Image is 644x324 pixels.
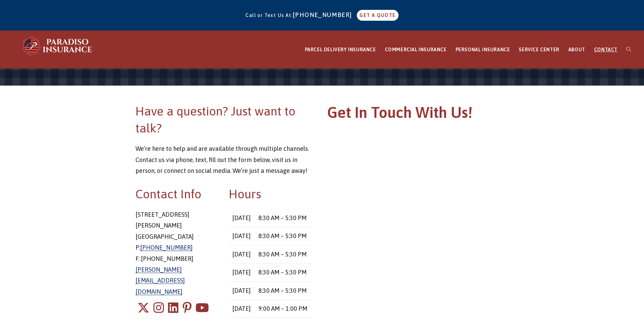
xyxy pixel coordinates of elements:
[357,10,398,21] a: GET A QUOTE
[135,143,313,176] p: We’re here to help and are available through multiple channels. Contact us via phone, text, fill ...
[327,103,504,126] h1: Get In Touch With Us!
[229,300,255,318] td: [DATE]
[293,11,355,18] a: [PHONE_NUMBER]
[258,305,307,312] time: 9:00 AM – 1:00 PM
[519,47,559,52] span: SERVICE CENTER
[590,31,622,69] a: CONTACT
[196,297,209,319] a: Youtube
[135,209,219,297] p: [STREET_ADDRESS] [PERSON_NAME][GEOGRAPHIC_DATA] P: F: [PHONE_NUMBER]
[305,47,376,52] span: PARCEL DELIVERY INSURANCE
[258,287,307,294] time: 8:30 AM – 5:30 PM
[135,185,219,202] h2: Contact Info
[229,227,255,245] td: [DATE]
[229,245,255,263] td: [DATE]
[168,297,179,319] a: LinkedIn
[20,36,95,56] img: Paradiso Insurance
[245,13,293,18] span: Call or Text Us At:
[258,214,307,221] time: 8:30 AM – 5:30 PM
[140,244,192,251] a: [PHONE_NUMBER]
[451,31,515,69] a: PERSONAL INSURANCE
[229,282,255,300] td: [DATE]
[514,31,564,69] a: SERVICE CENTER
[327,126,504,309] iframe: Contact Form
[300,31,381,69] a: PARCEL DELIVERY INSURANCE
[135,103,313,137] h2: Have a question? Just want to talk?
[258,232,307,239] time: 8:30 AM – 5:30 PM
[229,209,255,227] td: [DATE]
[135,266,185,295] a: [PERSON_NAME][EMAIL_ADDRESS][DOMAIN_NAME]
[381,31,451,69] a: COMMERCIAL INSURANCE
[229,264,255,282] td: [DATE]
[385,47,447,52] span: COMMERCIAL INSURANCE
[137,297,149,319] a: X
[183,297,191,319] a: Pinterest
[153,297,164,319] a: Instagram
[258,251,307,258] time: 8:30 AM – 5:30 PM
[258,269,307,276] time: 8:30 AM – 5:30 PM
[594,47,618,52] span: CONTACT
[229,185,312,202] h2: Hours
[456,47,510,52] span: PERSONAL INSURANCE
[564,31,590,69] a: ABOUT
[568,47,585,52] span: ABOUT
